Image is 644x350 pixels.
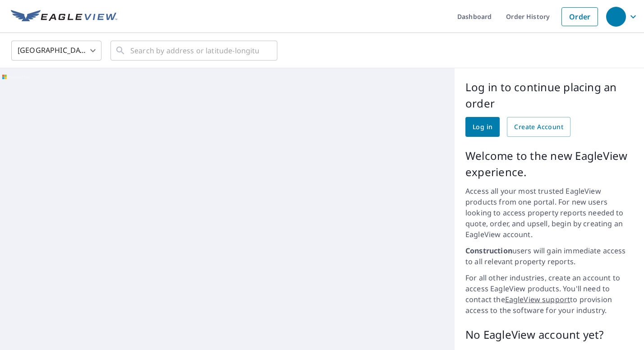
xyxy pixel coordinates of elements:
[465,148,633,180] p: Welcome to the new EagleView experience.
[507,117,570,137] a: Create Account
[465,272,633,316] p: For all other industries, create an account to access EagleView products. You'll need to contact ...
[465,327,633,343] p: No EagleView account yet?
[514,121,563,133] span: Create Account
[465,117,500,137] a: Log in
[465,186,633,240] p: Access all your most trusted EagleView products from one portal. For new users looking to access ...
[561,7,598,26] a: Order
[11,38,101,63] div: [GEOGRAPHIC_DATA]
[465,245,633,267] p: users will gain immediate access to all relevant property reports.
[11,10,117,23] img: EV Logo
[465,79,633,112] p: Log in to continue placing an order
[465,246,512,256] strong: Construction
[130,38,259,63] input: Search by address or latitude-longitude
[505,294,570,304] a: EagleView support
[473,121,492,133] span: Log in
